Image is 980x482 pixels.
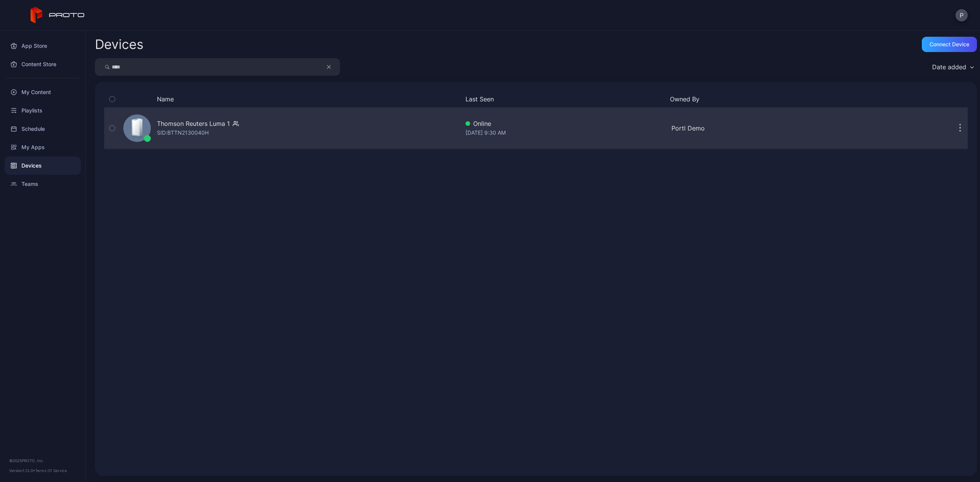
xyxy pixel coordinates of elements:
[671,124,871,133] div: Portl Demo
[5,55,81,73] a: Content Store
[928,58,977,76] button: Date added
[952,94,968,104] div: Options
[157,128,209,137] div: SID: BTTN2130040H
[670,94,868,104] button: Owned By
[35,468,67,473] a: Terms Of Service
[932,63,966,71] div: Date added
[465,119,665,128] div: Online
[465,128,665,137] div: [DATE] 9:30 AM
[157,94,174,104] button: Name
[5,83,81,101] a: My Content
[5,120,81,138] a: Schedule
[5,101,81,120] a: Playlists
[5,37,81,55] a: App Store
[95,37,144,51] h2: Devices
[874,94,943,104] div: Update Device
[465,94,664,104] button: Last Seen
[955,9,968,21] button: P
[5,138,81,156] a: My Apps
[9,468,35,473] span: Version 1.12.0 •
[5,156,81,175] a: Devices
[9,458,76,464] div: © 2025 PROTO, Inc.
[922,37,977,52] button: Connect device
[157,119,230,128] div: Thomson Reuters Luma 1
[5,175,81,193] a: Teams
[929,41,969,47] div: Connect device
